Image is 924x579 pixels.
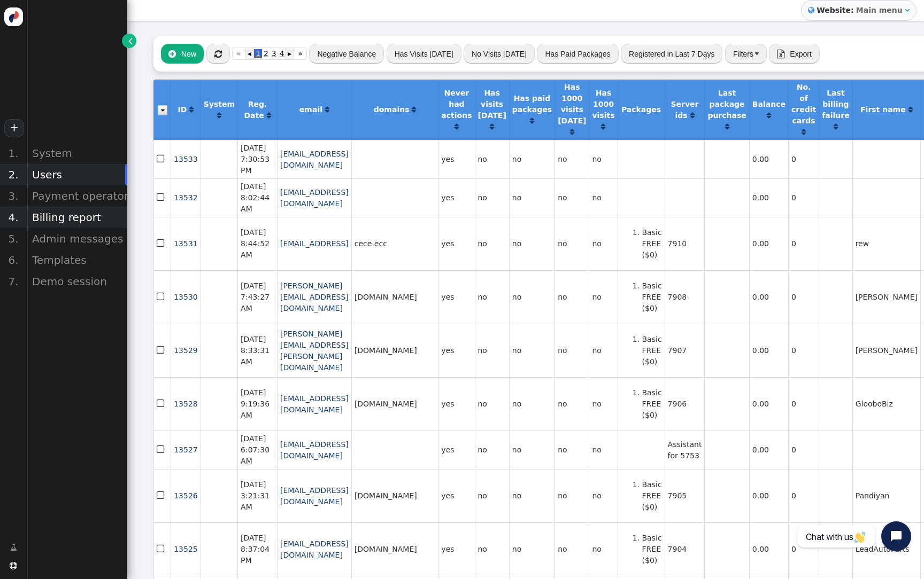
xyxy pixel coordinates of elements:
td: 7905 [665,469,705,522]
a: 13531 [174,239,198,248]
span: [DATE] 7:43:27 AM [241,281,269,312]
span:  [10,562,17,569]
td: yes [438,140,474,178]
a:  [802,128,806,136]
span: [DATE] 8:44:52 AM [241,228,269,259]
td: 0 [788,178,819,217]
span: 3 [270,49,278,58]
td: no [509,217,555,270]
td: yes [438,324,474,377]
a:  [725,122,729,131]
a:  [3,538,25,557]
td: no [475,217,509,270]
td: [PERSON_NAME] [852,270,920,324]
td: yes [438,522,474,576]
a:  [455,122,459,131]
td: Pandiyan [852,469,920,522]
a: ◂ [245,48,254,60]
span:  [157,396,166,411]
span: [DATE] 6:07:30 AM [241,434,269,465]
td: no [589,431,617,469]
span: Click to sort [530,117,534,124]
td: 7908 [665,270,705,324]
td: no [555,178,589,217]
span: Click to sort [189,106,194,113]
td: 0 [788,324,819,377]
td: [DOMAIN_NAME] [351,377,438,431]
span:  [157,488,166,503]
a: 13532 [174,193,198,202]
span: 13533 [174,155,198,163]
td: 0.00 [749,431,788,469]
td: LeadAutoParts [852,522,920,576]
a: 13529 [174,346,198,355]
td: [DOMAIN_NAME] [351,469,438,522]
td: 7910 [665,217,705,270]
div: Admin messages [27,228,127,249]
span: Click to sort [490,123,494,130]
td: no [589,178,617,217]
td: no [555,140,589,178]
span:  [168,50,176,58]
b: domains [374,105,410,114]
a:  [267,111,271,120]
td: no [555,324,589,377]
a: [EMAIL_ADDRESS][DOMAIN_NAME] [280,150,349,169]
td: no [555,270,589,324]
td: no [475,178,509,217]
a: 13526 [174,491,198,500]
td: 0 [788,217,819,270]
td: no [509,377,555,431]
a:  [530,116,534,125]
td: no [509,178,555,217]
b: Has visits [DATE] [478,89,506,120]
button: No Visits [DATE] [464,44,535,63]
li: Basic FREE ($0) [642,479,662,513]
li: Basic FREE ($0) [642,387,662,421]
span:  [808,5,814,16]
div: Templates [27,249,127,271]
td: no [555,431,589,469]
span: Click to sort [570,128,574,136]
span:  [157,442,166,457]
a:  [834,122,838,131]
li: Basic FREE ($0) [642,533,662,566]
b: Has 1000 visits [592,89,614,120]
button: Filters [725,44,767,63]
span: Click to sort [802,128,806,136]
b: Balance [752,100,786,108]
a:  [325,105,329,114]
span: [DATE] 8:02:44 AM [241,182,269,213]
td: 0.00 [749,522,788,576]
a: [EMAIL_ADDRESS][DOMAIN_NAME] [280,440,349,460]
td: 7906 [665,377,705,431]
td: no [589,522,617,576]
span: Export [790,50,811,58]
a:  [601,122,605,131]
td: no [589,217,617,270]
td: no [555,377,589,431]
b: Never had actions [441,89,472,120]
td: no [509,431,555,469]
span: Click to sort [601,123,605,130]
span: Click to sort [690,112,695,119]
span: 13525 [174,545,198,553]
a: 13528 [174,400,198,408]
td: no [509,140,555,178]
b: email [299,105,322,114]
td: no [475,377,509,431]
a: « [232,48,245,60]
td: [PERSON_NAME] [852,324,920,377]
button: Negative Balance [309,44,384,63]
a: [EMAIL_ADDRESS] [280,239,349,248]
td: no [589,469,617,522]
b: Has paid packages [512,94,552,114]
td: rew [852,217,920,270]
a: 13530 [174,293,198,301]
b: Reg. Date [244,100,267,120]
a:  [570,128,574,136]
td: [DOMAIN_NAME] [351,324,438,377]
